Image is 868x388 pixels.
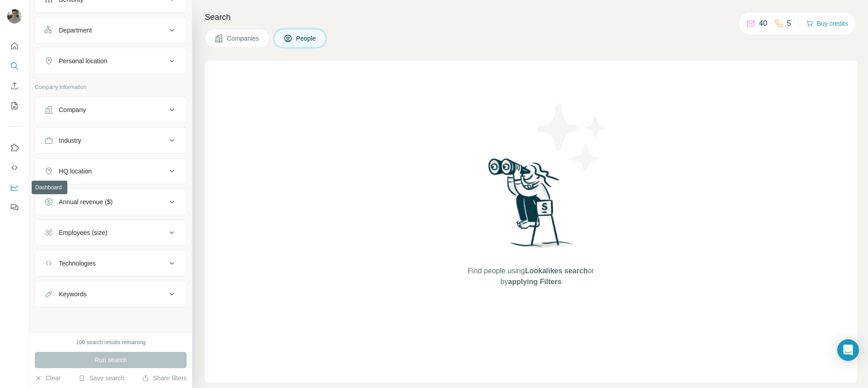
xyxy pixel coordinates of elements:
p: 40 [759,18,767,29]
button: Personal location [35,50,186,72]
img: Avatar [7,9,22,23]
button: My lists [7,98,22,114]
button: Department [35,19,186,41]
button: Use Surfe on LinkedIn [7,140,22,156]
button: Enrich CSV [7,78,22,94]
button: Search [7,58,22,74]
div: Employees (size) [59,228,107,237]
button: Use Surfe API [7,159,22,176]
button: Annual revenue ($) [35,191,186,213]
button: Buy credits [806,17,848,30]
button: Technologies [35,252,186,274]
div: Personal location [59,56,107,65]
div: Technologies [59,259,96,268]
p: 5 [787,18,791,29]
button: Clear [35,374,61,383]
button: Quick start [7,38,22,54]
button: Company [35,99,186,121]
button: Industry [35,130,186,151]
div: Company [59,105,86,114]
button: Save search [78,374,124,383]
span: Lookalikes search [525,267,588,275]
button: Feedback [7,199,22,215]
button: Dashboard [7,179,22,196]
span: People [296,34,317,43]
p: Company information [35,83,187,91]
button: Keywords [35,283,186,305]
button: Employees (size) [35,222,186,243]
div: 100 search results remaining [76,338,146,346]
span: applying Filters [508,278,561,285]
div: Department [59,26,92,35]
img: Surfe Illustration - Stars [531,97,613,178]
img: Surfe Illustration - Woman searching with binoculars [484,156,578,257]
span: Companies [227,34,260,43]
div: Annual revenue ($) [59,197,113,206]
div: Keywords [59,290,86,299]
button: Share filters [142,374,187,383]
span: Find people using or by [458,266,603,287]
div: HQ location [59,167,92,176]
div: Open Intercom Messenger [837,339,859,361]
button: HQ location [35,160,186,182]
h4: Search [205,11,857,23]
div: Industry [59,136,81,145]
